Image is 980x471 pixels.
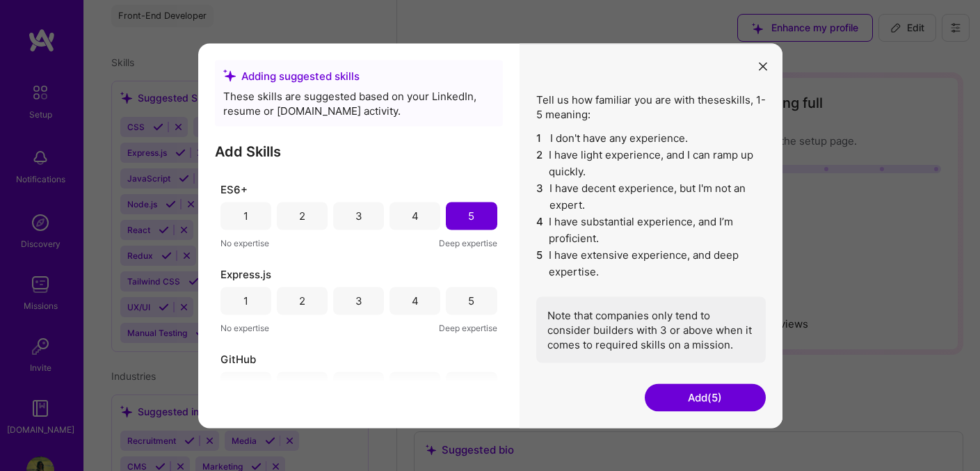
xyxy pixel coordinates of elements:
li: I have decent experience, but I'm not an expert. [536,179,766,213]
div: 3 [355,378,362,393]
div: Tell us how familiar you are with these skills , 1-5 meaning: [536,92,766,362]
div: 1 [243,209,248,223]
div: Adding suggested skills [223,68,495,83]
li: I don't have any experience. [536,129,766,146]
div: 4 [412,294,419,308]
span: No expertise [220,320,269,335]
div: 3 [355,209,362,223]
div: 5 [468,294,474,308]
i: icon Close [759,63,767,71]
span: Deep expertise [439,235,497,250]
span: 2 [536,146,544,179]
div: Note that companies only tend to consider builders with 3 or above when it comes to required skil... [536,296,766,362]
div: 1 [243,294,248,308]
div: 3 [355,294,362,308]
div: 5 [468,378,474,393]
span: 4 [536,213,544,246]
div: 5 [468,209,474,223]
li: I have substantial experience, and I’m proficient. [536,213,766,246]
span: 1 [536,129,545,146]
span: No expertise [220,235,269,250]
button: Add(5) [645,383,766,411]
i: icon SuggestedTeams [223,70,236,82]
div: 2 [299,378,305,393]
div: 1 [243,378,248,393]
div: These skills are suggested based on your LinkedIn, resume or [DOMAIN_NAME] activity. [223,88,495,118]
span: ES6+ [220,182,248,196]
div: 4 [412,209,419,223]
span: Express.js [220,266,271,281]
h3: Add Skills [215,143,503,159]
div: modal [198,43,782,428]
span: 5 [536,246,544,280]
div: 2 [299,294,305,308]
span: GitHub [220,351,256,366]
li: I have extensive experience, and deep expertise. [536,246,766,280]
li: I have light experience, and I can ramp up quickly. [536,146,766,179]
div: 2 [299,209,305,223]
span: Deep expertise [439,320,497,335]
span: 3 [536,179,544,213]
div: 4 [412,378,419,393]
